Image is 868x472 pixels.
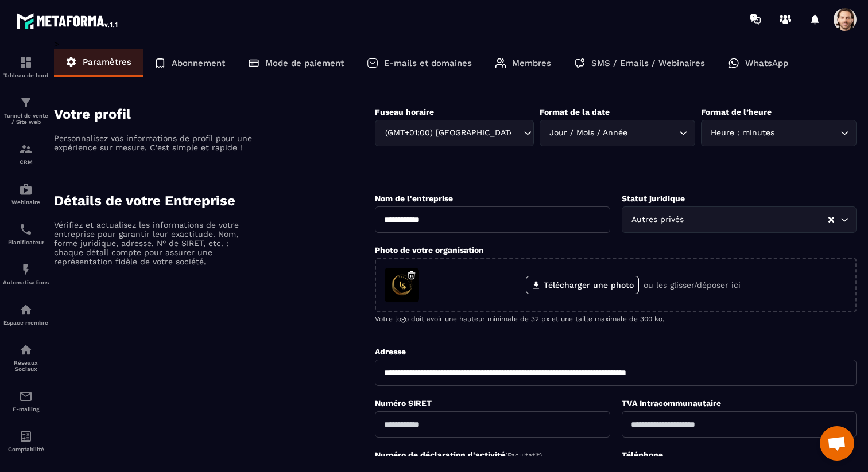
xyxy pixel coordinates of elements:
[19,430,33,443] img: accountant
[3,279,49,286] p: Automatisations
[708,127,777,139] span: Heure : minutes
[629,213,687,226] span: Autres privés
[505,451,542,459] span: (Facultatif)
[701,107,772,116] label: Format de l’heure
[540,120,695,146] div: Search for option
[375,120,534,146] div: Search for option
[375,245,484,255] label: Photo de votre organisation
[3,381,49,421] a: emailemailE-mailing
[16,10,119,31] img: logo
[384,58,472,68] p: E-mails et domaines
[547,127,630,139] span: Jour / Mois / Année
[3,174,49,214] a: automationsautomationsWebinaire
[54,134,255,152] p: Personnalisez vos informations de profil pour une expérience sur mesure. C'est simple et rapide !
[687,213,827,226] input: Search for option
[3,199,49,205] p: Webinaire
[3,294,49,334] a: automationsautomationsEspace membre
[19,142,33,156] img: formation
[375,107,434,116] label: Fuseau horaire
[19,389,33,403] img: email
[820,426,854,461] a: Ouvrir le chat
[3,406,49,412] p: E-mailing
[19,263,33,276] img: automations
[3,421,49,461] a: accountantaccountantComptabilité
[3,72,49,79] p: Tableau de bord
[172,58,225,68] p: Abonnement
[83,57,131,67] p: Paramètres
[701,120,857,146] div: Search for option
[3,47,49,87] a: formationformationTableau de bord
[3,360,49,372] p: Réseaux Sociaux
[622,399,721,408] label: TVA Intracommunautaire
[265,58,344,68] p: Mode de paiement
[19,303,33,317] img: automations
[54,106,375,122] h4: Votre profil
[19,56,33,69] img: formation
[3,159,49,165] p: CRM
[3,334,49,381] a: social-networksocial-networkRéseaux Sociaux
[3,254,49,294] a: automationsautomationsAutomatisations
[622,206,857,233] div: Search for option
[19,343,33,357] img: social-network
[526,276,639,294] label: Télécharger une photo
[777,127,838,139] input: Search for option
[3,87,49,134] a: formationformationTunnel de vente / Site web
[630,127,676,139] input: Search for option
[382,127,512,139] span: (GMT+01:00) [GEOGRAPHIC_DATA]
[375,347,406,356] label: Adresse
[828,216,834,224] button: Clear Selected
[3,239,49,245] p: Planificateur
[3,134,49,174] a: formationformationCRM
[745,58,788,68] p: WhatsApp
[591,58,705,68] p: SMS / Emails / Webinaires
[512,58,551,68] p: Membres
[375,194,453,203] label: Nom de l'entreprise
[3,112,49,125] p: Tunnel de vente / Site web
[3,214,49,254] a: schedulerschedulerPlanificateur
[622,450,663,459] label: Téléphone
[622,194,685,203] label: Statut juridique
[540,107,610,116] label: Format de la date
[375,399,432,408] label: Numéro SIRET
[19,182,33,196] img: automations
[644,280,741,290] p: ou les glisser/déposer ici
[19,223,33,236] img: scheduler
[375,315,857,323] p: Votre logo doit avoir une hauteur minimale de 32 px et une taille maximale de 300 ko.
[3,446,49,453] p: Comptabilité
[375,450,542,459] label: Numéro de déclaration d'activité
[54,193,375,209] h4: Détails de votre Entreprise
[54,220,255,266] p: Vérifiez et actualisez les informations de votre entreprise pour garantir leur exactitude. Nom, f...
[512,127,521,139] input: Search for option
[19,96,33,110] img: formation
[3,319,49,326] p: Espace membre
